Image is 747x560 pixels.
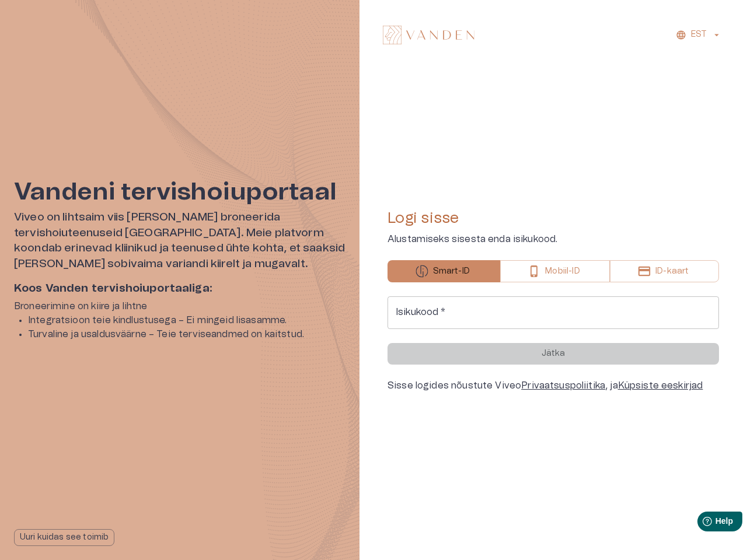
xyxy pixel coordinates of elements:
[610,260,719,282] button: ID-kaart
[691,29,707,41] p: EST
[500,260,610,282] button: Mobiil-ID
[656,507,747,540] iframe: Help widget launcher
[388,260,500,282] button: Smart-ID
[545,265,580,278] p: Mobiil-ID
[388,209,719,228] h4: Logi sisse
[521,381,605,390] a: Privaatsuspoliitika
[618,381,703,390] a: Küpsiste eeskirjad
[433,265,470,278] p: Smart-ID
[20,531,109,544] p: Uuri kuidas see toimib
[14,529,114,546] button: Uuri kuidas see toimib
[655,265,689,278] p: ID-kaart
[674,26,724,43] button: EST
[383,26,474,44] img: Vanden logo
[388,379,719,393] div: Sisse logides nõustute Viveo , ja
[388,232,719,246] p: Alustamiseks sisesta enda isikukood.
